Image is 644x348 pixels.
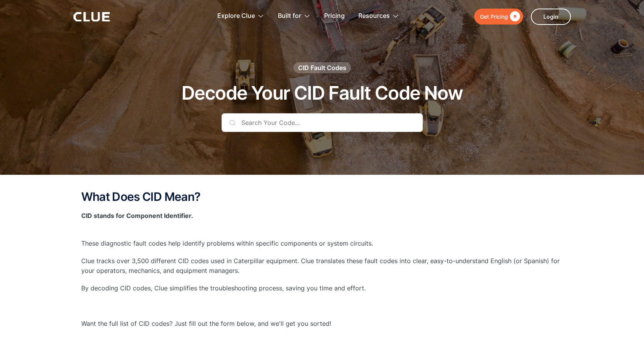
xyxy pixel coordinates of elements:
[508,12,520,21] div: 
[81,190,563,203] h2: What Does CID Mean?
[480,12,508,21] div: Get Pricing
[278,4,301,28] div: Built for
[81,228,563,248] p: These diagnostic fault codes help identify problems within specific components or system circuits.
[324,4,345,28] a: Pricing
[474,9,523,25] a: Get Pricing
[81,336,563,346] p: ‍
[531,9,571,25] a: Login
[298,63,346,72] div: CID Fault Codes
[81,256,563,276] p: Clue tracks over 3,500 different CID codes used in Caterpillar equipment. Clue translates these f...
[358,4,390,28] div: Resources
[217,4,255,28] div: Explore Clue
[81,301,563,311] p: ‍
[81,212,193,220] strong: CID stands for Component Identifier.
[81,283,563,293] p: By decoding CID codes, Clue simplifies the troubleshooting process, saving you time and effort.
[222,113,423,132] input: Search Your Code...
[182,83,462,104] h1: Decode Your CID Fault Code Now
[81,319,563,329] p: Want the full list of CID codes? Just fill out the form below, and we'll get you sorted!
